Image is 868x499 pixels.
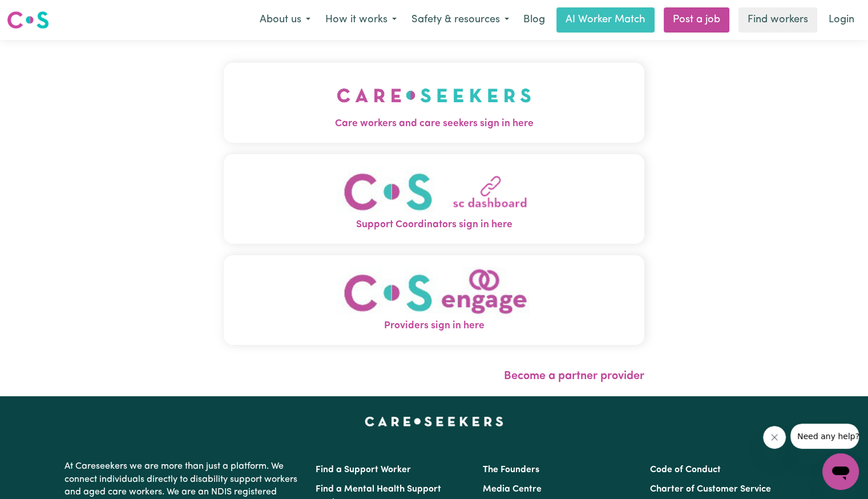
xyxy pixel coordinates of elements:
a: Charter of Customer Service [650,485,771,494]
span: Care workers and care seekers sign in here [224,116,644,131]
button: Providers sign in here [224,255,644,345]
a: Blog [516,7,552,33]
a: AI Worker Match [556,7,655,33]
a: Find a Support Worker [316,465,411,474]
img: Careseekers logo [7,10,49,30]
a: Login [822,7,861,33]
iframe: Message from company [790,424,859,449]
button: How it works [318,8,404,32]
a: Find workers [738,7,817,33]
iframe: Close message [763,426,786,449]
button: Support Coordinators sign in here [224,154,644,244]
a: Post a job [664,7,729,33]
button: About us [252,8,318,32]
a: Become a partner provider [504,371,644,382]
span: Providers sign in here [224,319,644,333]
a: The Founders [483,465,539,474]
a: Code of Conduct [650,465,721,474]
a: Careseekers logo [7,7,49,33]
button: Safety & resources [404,8,516,32]
iframe: Button to launch messaging window [822,453,859,490]
a: Media Centre [483,485,542,494]
a: Careseekers home page [365,417,503,426]
span: Need any help? [7,8,69,17]
button: Care workers and care seekers sign in here [224,63,644,143]
span: Support Coordinators sign in here [224,218,644,232]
